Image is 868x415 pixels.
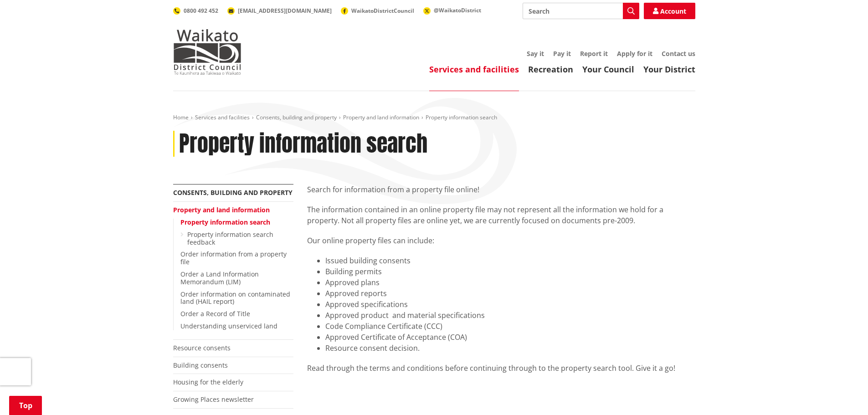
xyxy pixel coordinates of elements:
[325,321,695,332] li: Code Compliance Certificate (CCC)
[180,270,259,286] a: Order a Land Information Memorandum (LIM)
[173,395,254,404] a: Growing Places newsletter
[523,3,639,19] input: Search input
[325,299,695,310] li: Approved specifications
[173,29,241,75] img: Waikato District Council - Te Kaunihera aa Takiwaa o Waikato
[325,277,695,288] li: Approved plans
[325,266,695,277] li: Building permits
[184,7,218,15] span: 0800 492 452
[307,363,695,374] div: Read through the terms and conditions before continuing through to the property search tool. Give...
[307,204,695,226] p: The information contained in an online property file may not represent all the information we hol...
[553,49,571,58] a: Pay it
[426,113,497,121] span: Property information search
[180,218,270,226] a: Property information search
[341,7,414,15] a: WaikatoDistrictCouncil
[173,114,695,122] nav: breadcrumb
[325,343,695,354] li: Resource consent decision.
[423,6,481,14] a: @WaikatoDistrict
[434,6,481,14] span: @WaikatoDistrict
[662,49,695,58] a: Contact us
[617,49,652,58] a: Apply for it
[173,188,293,197] a: Consents, building and property
[582,64,634,75] a: Your Council
[325,310,695,321] li: Approved product and material specifications
[528,64,573,75] a: Recreation
[429,64,519,75] a: Services and facilities
[173,378,243,386] a: Housing for the elderly
[351,7,414,15] span: WaikatoDistrictCouncil
[180,322,277,330] a: Understanding unserviced land
[238,7,332,15] span: [EMAIL_ADDRESS][DOMAIN_NAME]
[580,49,608,58] a: Report it
[643,64,695,75] a: Your District
[227,7,332,15] a: [EMAIL_ADDRESS][DOMAIN_NAME]
[307,184,695,195] p: Search for information from a property file online!
[343,113,419,121] a: Property and land information
[307,236,434,246] span: Our online property files can include:
[180,250,287,266] a: Order information from a property file
[173,361,228,369] a: Building consents
[527,49,544,58] a: Say it
[195,113,250,121] a: Services and facilities
[644,3,695,19] a: Account
[180,309,250,318] a: Order a Record of Title
[173,7,218,15] a: 0800 492 452
[187,230,273,246] a: Property information search feedback
[9,396,42,415] a: Top
[179,131,427,157] h1: Property information search
[173,113,189,121] a: Home
[325,332,695,343] li: Approved Certificate of Acceptance (COA)
[256,113,337,121] a: Consents, building and property
[325,288,695,299] li: Approved reports
[173,205,270,214] a: Property and land information
[180,290,290,306] a: Order information on contaminated land (HAIL report)
[325,255,695,266] li: Issued building consents
[173,343,231,352] a: Resource consents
